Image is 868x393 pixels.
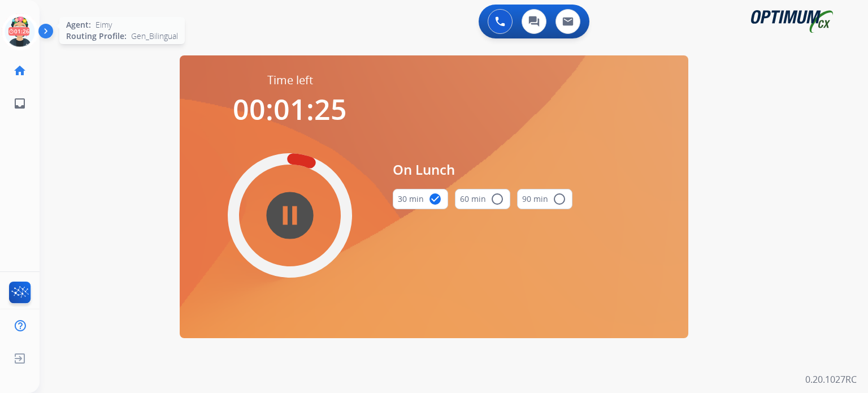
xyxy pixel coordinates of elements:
span: Time left [267,72,313,88]
span: 00:01:25 [233,90,347,128]
mat-icon: home [13,64,27,77]
mat-icon: radio_button_unchecked [553,192,566,206]
mat-icon: radio_button_unchecked [491,192,504,206]
span: Agent: [66,19,91,31]
button: 30 min [393,189,448,209]
mat-icon: check_circle [428,192,442,206]
p: 0.20.1027RC [805,373,857,386]
mat-icon: inbox [13,97,27,110]
span: Eimy [96,19,112,31]
button: 60 min [455,189,510,209]
mat-icon: pause_circle_filled [283,209,297,222]
button: 90 min [517,189,572,209]
span: Gen_Bilingual [131,31,178,42]
span: Routing Profile: [66,31,127,42]
span: On Lunch [393,159,572,180]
